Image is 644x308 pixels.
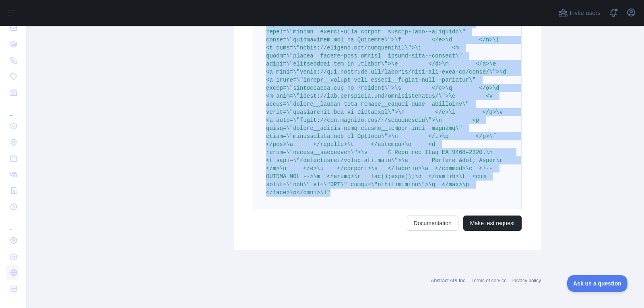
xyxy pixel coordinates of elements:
button: Make test request [463,216,522,231]
a: Privacy policy [512,278,541,283]
a: Documentation [407,216,458,231]
a: Abstract API Inc. [431,278,467,283]
span: Invite users [570,8,601,18]
div: ... [6,216,19,232]
a: Terms of service [471,278,506,283]
iframe: Toggle Customer Support [567,275,628,292]
button: Invite users [557,6,602,19]
div: ... [6,101,19,117]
